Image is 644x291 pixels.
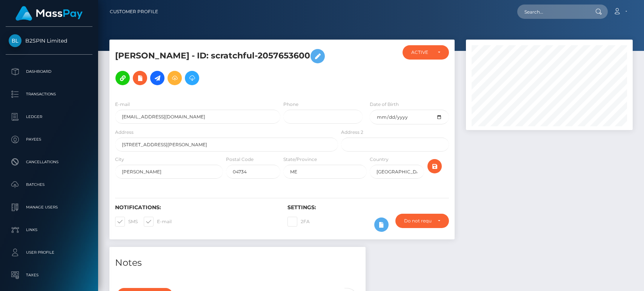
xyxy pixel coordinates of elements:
[9,111,89,123] p: Ledger
[15,6,83,21] img: MassPay Logo
[6,107,92,126] a: Ledger
[6,153,92,172] a: Cancellations
[150,71,164,85] a: Initiate Payout
[6,266,92,285] a: Taxes
[517,5,588,19] input: Search...
[115,101,130,108] label: E-mail
[9,202,89,213] p: Manage Users
[283,156,317,163] label: State/Province
[6,62,92,81] a: Dashboard
[226,156,254,163] label: Postal Code
[370,101,399,108] label: Date of Birth
[6,221,92,239] a: Links
[6,130,92,149] a: Payees
[9,224,89,236] p: Links
[287,204,449,211] h6: Settings:
[115,204,276,211] h6: Notifications:
[115,129,134,136] label: Address
[395,214,449,228] button: Do not require
[403,45,449,60] button: ACTIVE
[404,218,431,224] div: Do not require
[144,217,172,227] label: E-mail
[9,34,22,47] img: B2SPIN Limited
[6,85,92,104] a: Transactions
[9,179,89,190] p: Batches
[110,4,158,20] a: Customer Profile
[115,156,124,163] label: City
[9,66,89,77] p: Dashboard
[341,129,363,136] label: Address 2
[9,247,89,258] p: User Profile
[6,37,92,44] span: B2SPIN Limited
[115,256,360,270] h4: Notes
[6,198,92,217] a: Manage Users
[115,217,138,227] label: SMS
[287,217,310,227] label: 2FA
[9,89,89,100] p: Transactions
[6,243,92,262] a: User Profile
[9,156,89,168] p: Cancellations
[283,101,298,108] label: Phone
[115,45,334,89] h5: [PERSON_NAME] - ID: scratchful-2057653600
[411,49,431,55] div: ACTIVE
[9,134,89,145] p: Payees
[370,156,389,163] label: Country
[9,270,89,281] p: Taxes
[6,175,92,194] a: Batches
